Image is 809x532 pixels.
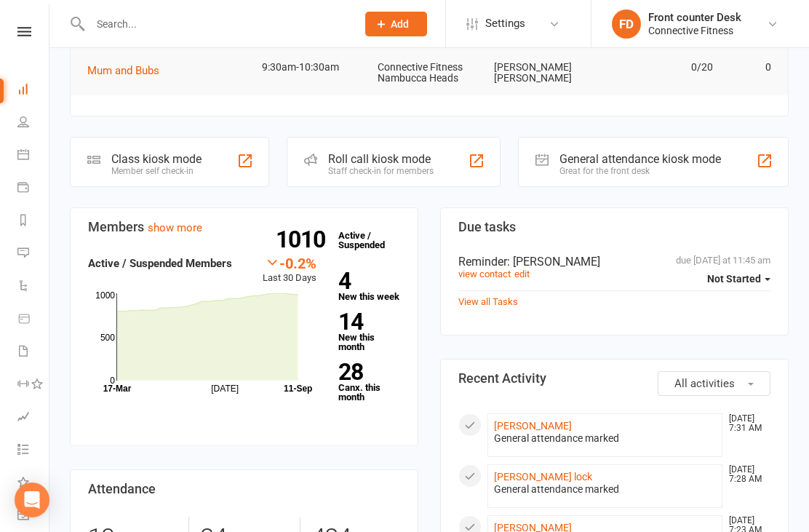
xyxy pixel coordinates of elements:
[494,420,572,432] a: [PERSON_NAME]
[458,296,518,307] a: View all Tasks
[559,166,721,176] div: Great for the front desk
[514,269,530,279] a: edit
[458,269,511,279] a: view contact
[331,220,395,261] a: 1010Active / Suspended
[612,9,641,39] div: FD
[263,255,316,286] div: Last 30 Days
[17,467,50,500] a: What's New
[17,140,50,172] a: Calendar
[263,255,316,271] div: -0.2%
[88,220,400,234] h3: Members
[494,471,592,483] a: [PERSON_NAME] lock
[648,24,741,37] div: Connective Fitness
[88,482,400,496] h3: Attendance
[87,64,159,77] span: Mum and Bubs
[722,414,770,433] time: [DATE] 7:31 AM
[338,270,394,292] strong: 4
[17,303,50,336] a: Product Sales
[507,255,600,269] span: : [PERSON_NAME]
[87,62,170,79] button: Mum and Bubs
[494,483,716,496] div: General attendance marked
[338,311,400,352] a: 14New this month
[338,361,394,383] strong: 28
[674,377,735,390] span: All activities
[276,229,331,250] strong: 1010
[328,152,434,166] div: Roll call kiosk mode
[86,14,346,34] input: Search...
[648,11,741,24] div: Front counter Desk
[338,270,400,301] a: 4New this week
[391,18,409,30] span: Add
[722,465,770,484] time: [DATE] 7:28 AM
[707,273,761,285] span: Not Started
[458,371,770,386] h3: Recent Activity
[255,50,372,84] td: 9:30am-10:30am
[328,166,434,176] div: Staff check-in for members
[603,50,720,84] td: 0/20
[111,166,202,176] div: Member self check-in
[111,152,202,166] div: Class kiosk mode
[485,7,525,40] span: Settings
[487,50,604,96] td: [PERSON_NAME] [PERSON_NAME]
[17,402,50,434] a: Assessments
[88,257,232,270] strong: Active / Suspended Members
[658,371,770,396] button: All activities
[148,221,202,234] a: show more
[458,220,770,234] h3: Due tasks
[17,205,50,238] a: Reports
[17,107,50,140] a: People
[371,50,487,96] td: Connective Fitness Nambucca Heads
[458,255,770,269] div: Reminder
[720,50,778,84] td: 0
[17,74,50,107] a: Dashboard
[365,12,427,36] button: Add
[707,266,770,292] button: Not Started
[15,483,49,517] div: Open Intercom Messenger
[494,432,716,445] div: General attendance marked
[17,172,50,205] a: Payments
[559,152,721,166] div: General attendance kiosk mode
[338,361,400,402] a: 28Canx. this month
[338,311,394,333] strong: 14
